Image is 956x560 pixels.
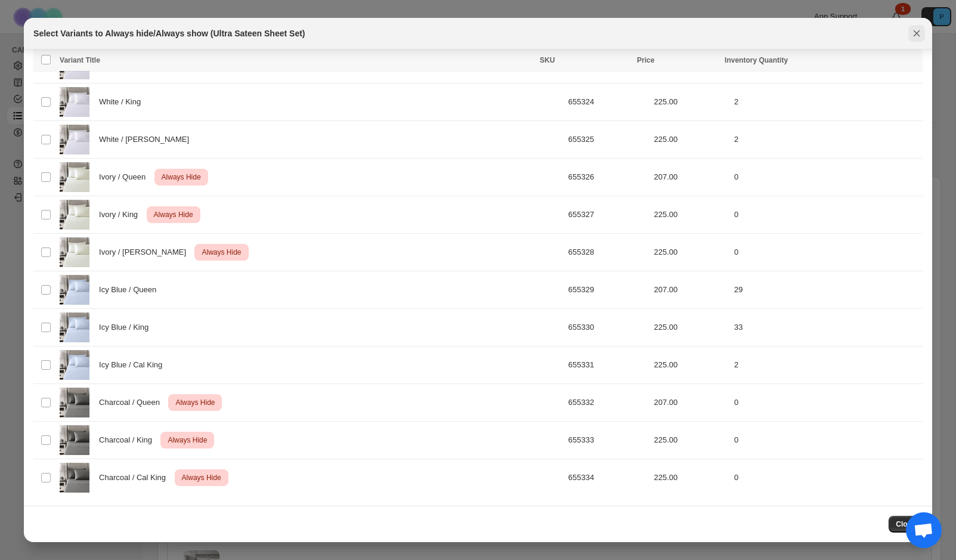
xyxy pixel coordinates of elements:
td: 225.00 [651,83,731,121]
img: ivory-ultra-sateen1.jpg [60,237,89,267]
td: 655333 [565,422,651,459]
td: 225.00 [651,422,731,459]
button: Close [908,25,925,42]
span: Icy Blue / King [99,321,155,333]
td: 655332 [565,384,651,422]
span: Price [637,56,654,64]
img: charcoal-ultra-sateen1.jpg [60,425,89,455]
span: Ivory / King [99,209,144,221]
span: Always Hide [165,433,209,447]
span: Ivory / [PERSON_NAME] [99,246,193,258]
span: Charcoal / King [99,434,159,446]
div: Open chat [906,512,942,548]
td: 655327 [565,196,651,234]
td: 207.00 [651,384,731,422]
span: Inventory Quantity [725,56,788,64]
td: 655328 [565,234,651,271]
img: icyblue-ultra-sateen1.jpg [60,313,89,342]
span: Always Hide [159,170,203,184]
img: charcoal-ultra-sateen1.jpg [60,463,89,493]
span: Variant Title [60,56,100,64]
h2: Select Variants to Always hide/Always show (Ultra Sateen Sheet Set) [33,27,305,39]
span: Always Hide [151,208,196,222]
span: Icy Blue / Queen [99,284,163,296]
td: 2 [731,121,923,159]
td: 655334 [565,459,651,497]
td: 655325 [565,121,651,159]
span: Icy Blue / Cal King [99,359,169,371]
td: 0 [731,234,923,271]
span: Ivory / Queen [99,171,152,183]
td: 2 [731,346,923,384]
img: white-ultra-sateen1.jpg [60,87,89,117]
td: 655326 [565,159,651,196]
button: Close [889,516,923,533]
span: White / King [99,96,147,108]
td: 225.00 [651,346,731,384]
td: 655331 [565,346,651,384]
td: 225.00 [651,459,731,497]
td: 33 [731,309,923,346]
td: 2 [731,83,923,121]
img: icyblue-ultra-sateen1.jpg [60,275,89,305]
td: 0 [731,384,923,422]
td: 0 [731,159,923,196]
td: 225.00 [651,121,731,159]
td: 225.00 [651,234,731,271]
span: Always Hide [199,245,243,259]
img: charcoal-ultra-sateen1.jpg [60,388,89,417]
td: 207.00 [651,271,731,309]
span: SKU [540,56,555,64]
td: 0 [731,459,923,497]
td: 655330 [565,309,651,346]
span: Close [896,519,915,529]
span: White / [PERSON_NAME] [99,134,196,146]
td: 207.00 [651,159,731,196]
td: 655324 [565,83,651,121]
img: ivory-ultra-sateen1.jpg [60,162,89,192]
span: Always Hide [173,395,217,410]
td: 655329 [565,271,651,309]
td: 225.00 [651,309,731,346]
span: Always Hide [180,471,224,485]
td: 0 [731,196,923,234]
span: Charcoal / Cal King [99,472,172,484]
td: 29 [731,271,923,309]
td: 0 [731,422,923,459]
td: 225.00 [651,196,731,234]
span: Charcoal / Queen [99,397,166,409]
img: icyblue-ultra-sateen1.jpg [60,350,89,380]
img: ivory-ultra-sateen1.jpg [60,200,89,230]
img: white-ultra-sateen1.jpg [60,125,89,154]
